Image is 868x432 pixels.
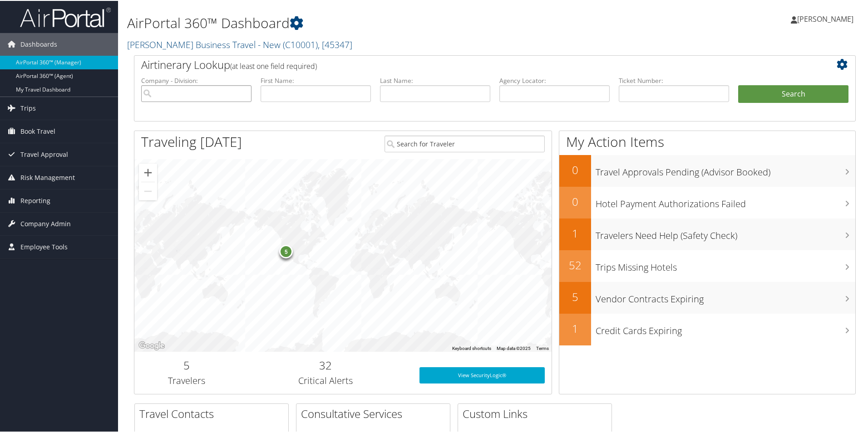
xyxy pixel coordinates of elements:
h1: Traveling [DATE] [141,131,242,150]
span: Book Travel [20,119,55,142]
h2: Travel Contacts [139,405,288,421]
span: Travel Approval [20,142,68,165]
h3: Trips Missing Hotels [596,256,855,273]
h2: 52 [559,257,591,272]
h2: 1 [559,320,591,335]
h2: 0 [559,193,591,209]
h2: 5 [141,357,232,372]
span: [PERSON_NAME] [797,13,853,23]
span: Trips [20,96,36,119]
label: Ticket Number: [619,75,729,84]
span: Company Admin [20,212,71,234]
a: 52Trips Missing Hotels [559,249,855,281]
a: [PERSON_NAME] [791,5,863,32]
span: ( C10001 ) [283,38,318,50]
div: 5 [279,243,293,257]
h3: Hotel Payment Authorizations Failed [596,192,855,209]
span: Employee Tools [20,235,68,257]
span: , [ 45347 ] [318,38,352,50]
a: 1Credit Cards Expiring [559,313,855,345]
span: Risk Management [20,165,75,188]
a: Open this area in Google Maps (opens a new window) [137,339,167,351]
h2: 0 [559,161,591,177]
h3: Travelers Need Help (Safety Check) [596,224,855,241]
h2: Consultative Services [301,405,450,421]
h3: Critical Alerts [246,374,406,386]
a: View SecurityLogic® [419,366,545,383]
img: Google [137,339,167,351]
h1: AirPortal 360™ Dashboard [127,13,617,32]
h3: Vendor Contracts Expiring [596,287,855,305]
span: Dashboards [20,32,57,55]
a: 5Vendor Contracts Expiring [559,281,855,313]
h3: Travel Approvals Pending (Advisor Booked) [596,160,855,178]
span: Reporting [20,189,50,211]
img: airportal-logo.png [20,6,111,27]
h2: 1 [559,225,591,240]
button: Zoom in [139,163,157,181]
label: First Name: [261,75,371,84]
label: Agency Locator: [499,75,610,84]
h2: Custom Links [463,405,612,421]
h1: My Action Items [559,131,855,150]
button: Zoom out [139,181,157,199]
a: 0Hotel Payment Authorizations Failed [559,186,855,218]
h2: 5 [559,288,591,304]
a: 1Travelers Need Help (Safety Check) [559,218,855,249]
a: 0Travel Approvals Pending (Advisor Booked) [559,154,855,186]
h3: Credit Cards Expiring [596,319,855,336]
h2: 32 [246,357,406,372]
label: Last Name: [380,75,490,84]
input: Search for Traveler [385,135,545,151]
a: Terms (opens in new tab) [536,345,549,350]
h2: Airtinerary Lookup [141,56,789,72]
button: Search [738,84,848,102]
button: Keyboard shortcuts [452,345,491,351]
a: [PERSON_NAME] Business Travel - New [127,38,352,50]
label: Company - Division: [141,75,252,84]
span: Map data ©2025 [497,345,531,350]
span: (at least one field required) [230,60,317,70]
h3: Travelers [141,374,232,386]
